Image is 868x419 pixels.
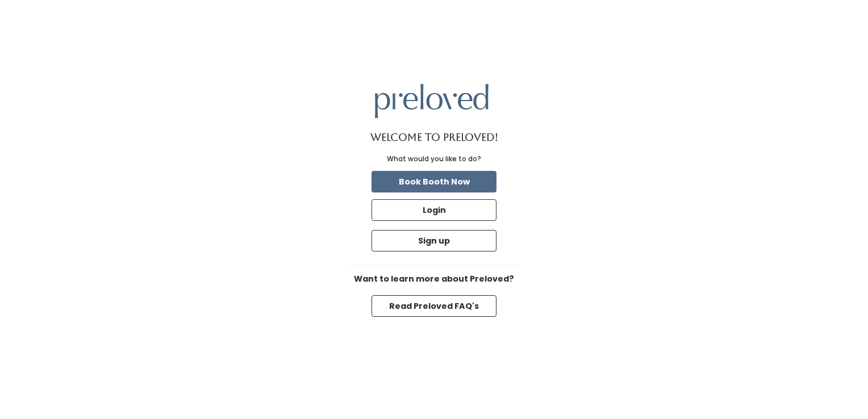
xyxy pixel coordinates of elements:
button: Read Preloved FAQ's [372,295,496,317]
a: Sign up [369,228,499,254]
button: Login [372,199,496,221]
button: Book Booth Now [372,171,496,192]
button: Sign up [372,230,496,252]
a: Login [369,197,499,223]
h6: Want to learn more about Preloved? [349,275,519,284]
h1: Welcome to Preloved! [370,132,498,143]
div: What would you like to do? [387,154,481,164]
img: preloved logo [375,84,489,118]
